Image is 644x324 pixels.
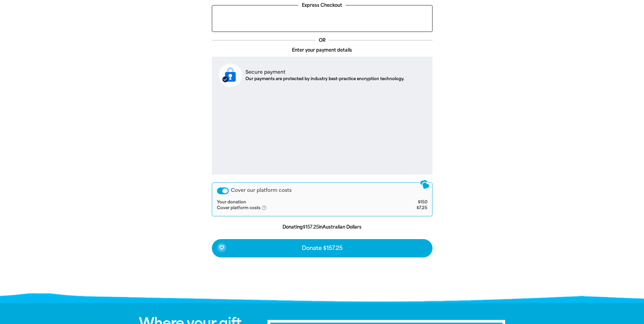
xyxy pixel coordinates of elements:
[303,224,319,230] b: $157.25
[302,246,343,251] span: Donate $157.25
[261,205,272,211] i: help_outlined
[219,245,224,250] i: favorite_border
[216,9,429,28] iframe: PayPal-paypal
[390,205,427,211] td: $7.25
[217,187,229,194] button: Cover our platform costs
[217,200,390,205] td: Your donation
[212,239,433,257] button: favorite_borderDonate $157.25
[245,69,404,76] p: Secure payment
[390,200,427,205] td: $150
[298,2,346,9] legend: Express Checkout
[245,76,404,82] p: Our payments are protected by industry best-practice encryption technology.
[217,205,390,211] td: Cover platform costs
[315,37,329,44] p: OR
[217,92,427,169] iframe: Secure payment input frame
[212,224,433,231] p: Donating in Australian Dollars
[212,47,433,54] p: Enter your payment details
